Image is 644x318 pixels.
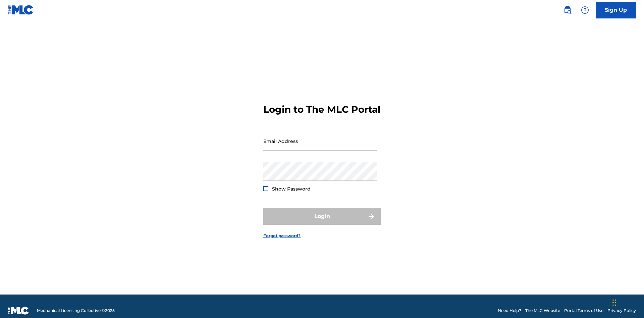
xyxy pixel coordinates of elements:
[272,186,311,192] span: Show Password
[263,233,301,239] a: Forgot password?
[581,6,589,14] img: help
[596,2,636,18] a: Sign Up
[561,3,574,17] a: Public Search
[498,308,521,314] a: Need Help?
[607,308,636,314] a: Privacy Policy
[8,5,34,15] img: MLC Logo
[563,6,572,14] img: search
[525,308,560,314] a: The MLC Website
[263,104,380,115] h3: Login to The MLC Portal
[610,286,644,318] iframe: Chat Widget
[578,3,592,17] div: Help
[564,308,603,314] a: Portal Terms of Use
[612,293,616,313] div: Drag
[8,307,29,315] img: logo
[37,308,115,314] span: Mechanical Licensing Collective © 2025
